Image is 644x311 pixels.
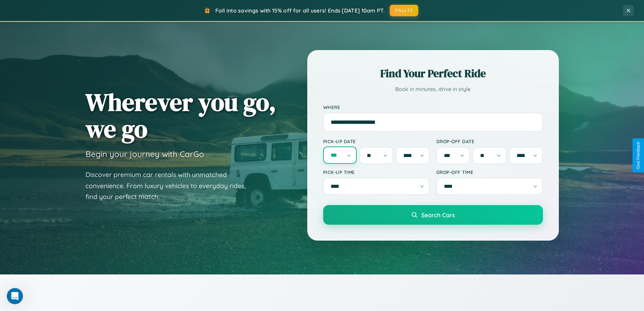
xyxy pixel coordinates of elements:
[636,142,641,169] div: Give Feedback
[323,66,543,81] h2: Find Your Perfect Ride
[7,288,23,304] iframe: Intercom live chat
[323,138,430,144] label: Pick-up Date
[436,169,543,175] label: Drop-off Time
[421,211,455,219] span: Search Cars
[215,7,385,14] span: Fall into savings with 15% off for all users! Ends [DATE] 10am PT.
[86,89,276,142] h1: Wherever you go, we go
[323,169,430,175] label: Pick-up Time
[323,205,543,225] button: Search Cars
[323,104,543,110] label: Where
[86,169,255,202] p: Discover premium car rentals with unmatched convenience. From luxury vehicles to everyday rides, ...
[390,5,418,16] button: FALL15
[86,149,204,159] h3: Begin your journey with CarGo
[323,84,543,94] p: Book in minutes, drive in style
[436,138,543,144] label: Drop-off Date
